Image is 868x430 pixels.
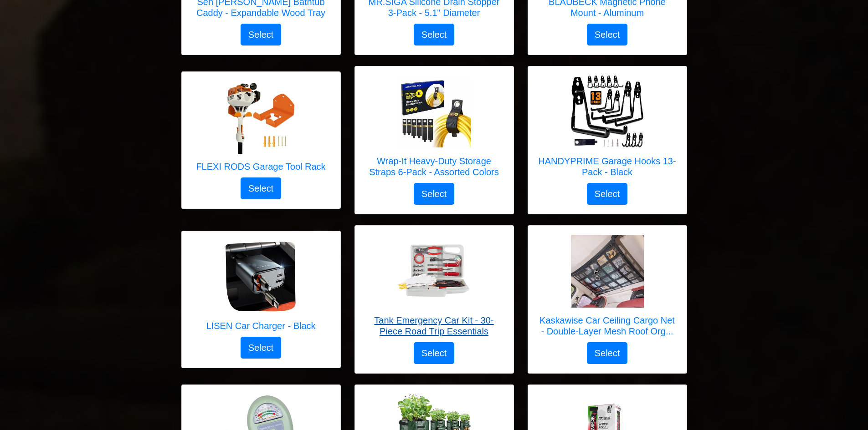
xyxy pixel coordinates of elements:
[206,320,315,331] h5: LISEN Car Charger - Black
[414,183,455,205] button: Select
[414,24,455,46] button: Select
[587,342,628,364] button: Select
[587,24,628,46] button: Select
[537,76,678,183] a: HANDYPRIME Garage Hooks 13-Pack - Black HANDYPRIME Garage Hooks 13-Pack - Black
[398,77,471,147] img: Wrap-It Heavy-Duty Storage Straps 6-Pack - Assorted Colors
[587,183,628,205] button: Select
[364,235,504,342] a: Tank Emergency Car Kit - 30-Piece Road Trip Essentials Tank Emergency Car Kit - 30-Piece Road Tri...
[571,235,644,308] img: Kaskawise Car Ceiling Cargo Net - Double-Layer Mesh Roof Organizer, 31.5"x21.6"
[537,235,678,342] a: Kaskawise Car Ceiling Cargo Net - Double-Layer Mesh Roof Organizer, 31.5"x21.6" Kaskawise Car Cei...
[241,24,282,46] button: Select
[224,81,297,154] img: FLEXI RODS Garage Tool Rack
[196,161,325,172] h5: FLEXI RODS Garage Tool Rack
[537,315,678,337] h5: Kaskawise Car Ceiling Cargo Net - Double-Layer Mesh Roof Org...
[364,76,504,183] a: Wrap-It Heavy-Duty Storage Straps 6-Pack - Assorted Colors Wrap-It Heavy-Duty Storage Straps 6-Pa...
[364,156,504,177] h5: Wrap-It Heavy-Duty Storage Straps 6-Pack - Assorted Colors
[364,315,504,337] h5: Tank Emergency Car Kit - 30-Piece Road Trip Essentials
[537,156,678,177] h5: HANDYPRIME Garage Hooks 13-Pack - Black
[414,342,455,364] button: Select
[571,76,644,148] img: HANDYPRIME Garage Hooks 13-Pack - Black
[206,240,315,337] a: LISEN Car Charger - Black LISEN Car Charger - Black
[241,337,282,359] button: Select
[224,240,297,313] img: LISEN Car Charger - Black
[398,235,471,308] img: Tank Emergency Car Kit - 30-Piece Road Trip Essentials
[241,177,282,199] button: Select
[196,81,325,177] a: FLEXI RODS Garage Tool Rack FLEXI RODS Garage Tool Rack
